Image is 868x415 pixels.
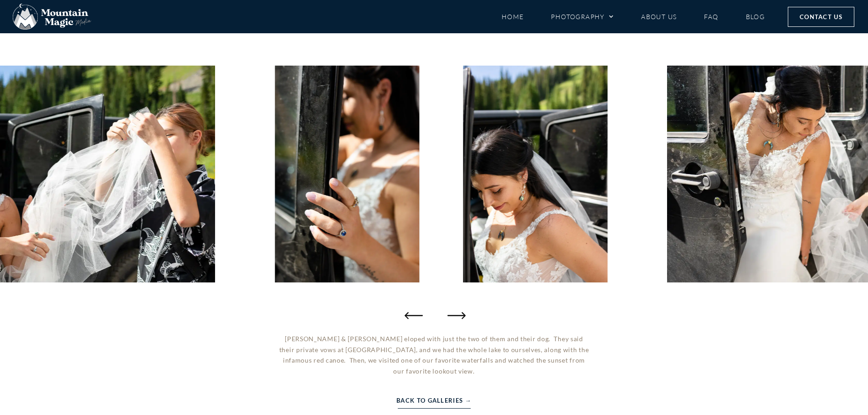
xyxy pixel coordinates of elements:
div: 10 / 100 [463,66,607,282]
img: Emerald Lake vows outlovers vow of the wild Adventure Instead elope Crested Butte photographer Gu... [463,66,607,282]
nav: Menu [502,9,765,25]
a: Back to Galleries → [396,395,472,405]
p: [PERSON_NAME] & [PERSON_NAME] eloped with just the two of them and their dog. They said their pri... [277,333,591,377]
a: About Us [641,9,677,25]
div: Previous slide [405,306,423,324]
div: Next slide [446,306,464,324]
div: 9 / 100 [275,66,419,282]
img: Mountain Magic Media photography logo Crested Butte Photographer [13,4,91,30]
a: Blog [746,9,765,25]
a: Photography [551,9,614,25]
span: Contact Us [800,12,842,22]
a: Home [502,9,524,25]
a: Contact Us [788,7,854,27]
img: Emerald Lake vows outlovers vow of the wild Adventure Instead elope Crested Butte photographer Gu... [275,66,419,282]
a: FAQ [704,9,718,25]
